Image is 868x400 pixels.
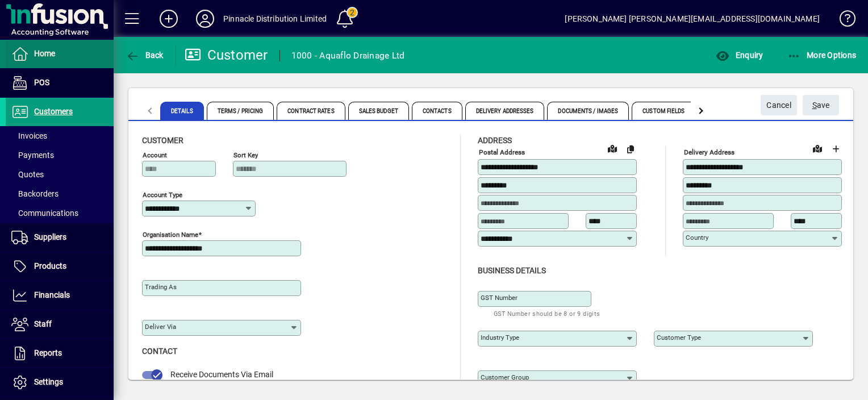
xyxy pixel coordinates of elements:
mat-label: GST Number [481,294,518,302]
div: Pinnacle Distribution Limited [223,10,327,28]
span: Receive Documents Via Email [170,370,273,379]
span: Address [478,136,512,145]
mat-hint: GST Number should be 8 or 9 digits [494,307,600,320]
a: Home [6,40,114,68]
a: View on map [603,139,621,157]
span: Sales Budget [348,102,409,120]
button: Choose address [827,140,845,158]
a: Reports [6,339,114,368]
button: Add [151,9,187,29]
a: Suppliers [6,223,114,252]
app-page-header-button: Back [114,45,176,65]
button: Save [803,95,839,115]
span: Communications [11,209,78,218]
mat-label: Country [686,234,708,241]
button: Copy to Delivery address [621,140,640,158]
mat-label: Customer type [657,334,701,341]
button: Profile [187,9,223,29]
span: Cancel [766,96,791,115]
span: POS [34,78,49,87]
mat-label: Account Type [143,191,182,199]
span: Home [34,49,55,58]
span: Back [126,51,164,60]
span: More Options [787,51,857,60]
a: View on map [808,139,827,157]
a: Communications [6,203,114,223]
span: Custom Fields [632,102,695,120]
span: Payments [11,151,54,160]
a: Payments [6,145,114,165]
span: Staff [34,319,52,328]
button: Cancel [761,95,797,115]
a: POS [6,69,114,97]
span: Backorders [11,189,59,198]
span: Documents / Images [547,102,629,120]
a: Knowledge Base [831,2,854,39]
a: Financials [6,281,114,310]
span: Suppliers [34,232,66,241]
a: Quotes [6,165,114,184]
button: More Options [784,45,859,65]
span: Settings [34,377,63,386]
div: 1000 - Aquaflo Drainage Ltd [291,47,405,65]
div: [PERSON_NAME] [PERSON_NAME][EMAIL_ADDRESS][DOMAIN_NAME] [565,10,820,28]
span: Customer [142,136,183,145]
button: Back [123,45,166,65]
mat-label: Deliver via [145,323,176,331]
span: S [812,101,817,110]
button: Enquiry [713,45,766,65]
mat-label: Sort key [233,151,258,159]
span: Enquiry [716,51,763,60]
span: Customers [34,107,73,116]
mat-label: Industry type [481,334,519,341]
a: Products [6,252,114,281]
a: Invoices [6,126,114,145]
a: Backorders [6,184,114,203]
span: Contract Rates [277,102,345,120]
span: ave [812,96,830,115]
span: Financials [34,290,70,299]
mat-label: Customer group [481,373,529,381]
span: Delivery Addresses [465,102,545,120]
mat-label: Organisation name [143,231,198,239]
mat-label: Account [143,151,167,159]
span: Business details [478,266,546,275]
span: Contact [142,347,177,356]
div: Customer [185,46,268,64]
mat-label: Trading as [145,283,177,291]
span: Contacts [412,102,462,120]
span: Details [160,102,204,120]
a: Settings [6,368,114,397]
span: Quotes [11,170,44,179]
span: Invoices [11,131,47,140]
span: Products [34,261,66,270]
span: Reports [34,348,62,357]
span: Terms / Pricing [207,102,274,120]
a: Staff [6,310,114,339]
